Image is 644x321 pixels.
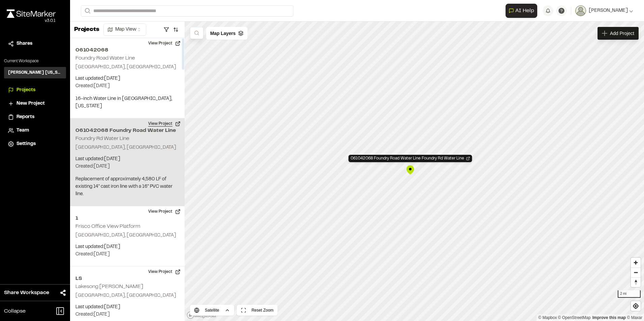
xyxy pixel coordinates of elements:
button: View Project [144,118,185,129]
p: Last updated: [DATE] [75,75,179,82]
a: Map feedback [592,315,626,320]
p: Last updated: [DATE] [75,155,179,163]
p: [GEOGRAPHIC_DATA], [GEOGRAPHIC_DATA] [75,64,179,71]
h2: Lakesong [PERSON_NAME] [75,284,143,289]
div: Open AI Assistant [506,4,540,18]
a: Settings [8,140,62,148]
a: Mapbox logo [187,311,216,319]
button: Zoom in [631,258,641,267]
p: [GEOGRAPHIC_DATA], [GEOGRAPHIC_DATA] [75,232,179,239]
img: rebrand.png [7,9,56,18]
span: Reports [17,113,34,121]
h3: [PERSON_NAME] [US_STATE] [8,70,62,76]
div: Open Project [349,155,472,162]
p: [GEOGRAPHIC_DATA], [GEOGRAPHIC_DATA] [75,292,179,299]
a: Reports [8,113,62,121]
span: Map Layers [210,30,235,37]
span: Add Project [610,30,634,37]
p: Created: [DATE] [75,163,179,170]
button: Open AI Assistant [506,4,537,18]
button: Satellite [190,305,234,316]
span: Team [17,127,29,134]
h2: 061042068 [75,46,179,54]
button: Reset bearing to north [631,277,641,287]
button: View Project [144,266,185,277]
h2: Foundry Rd Water Line [75,136,129,141]
h2: LS [75,275,179,283]
span: Settings [17,140,36,148]
p: Created: [DATE] [75,311,179,318]
p: Created: [DATE] [75,251,179,258]
div: 2 mi [618,290,641,298]
a: Mapbox [538,315,557,320]
a: Projects [8,86,62,94]
a: New Project [8,100,62,107]
p: Last updated: [DATE] [75,304,179,311]
h2: 061042068 Foundry Road Water Line [75,127,179,135]
button: Find my location [631,301,641,311]
p: Replacement of approximately 4,580 LF of existing 14" cast iron line with a 16" PVC water line. [75,176,179,198]
h2: Foundry Road Water Line [75,56,135,61]
div: Oh geez...please don't... [7,18,56,24]
span: Shares [17,40,32,47]
a: Maxar [627,315,642,320]
button: Reset Zoom [237,305,278,316]
canvas: Map [185,22,644,321]
span: Collapse [4,307,26,315]
p: [GEOGRAPHIC_DATA], [GEOGRAPHIC_DATA] [75,144,179,151]
h2: Frisco Office View Platform [75,224,140,229]
span: New Project [17,100,45,107]
p: Created: [DATE] [75,82,179,90]
a: Shares [8,40,62,47]
button: View Project [144,38,185,49]
button: View Project [144,206,185,217]
span: AI Help [515,7,534,15]
img: User [575,5,586,16]
span: Projects [17,86,35,94]
button: Search [81,5,93,16]
p: Last updated: [DATE] [75,243,179,251]
span: [PERSON_NAME] [589,7,628,14]
span: Share Workspace [4,289,49,297]
p: Projects [74,25,99,34]
button: Zoom out [631,267,641,277]
div: Map marker [405,165,415,175]
button: [PERSON_NAME] [575,5,633,16]
h2: 1 [75,214,179,222]
a: Team [8,127,62,134]
p: 16-inch Water Line in [GEOGRAPHIC_DATA], [US_STATE] [75,95,179,110]
a: OpenStreetMap [558,315,591,320]
p: Current Workspace [4,58,66,64]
